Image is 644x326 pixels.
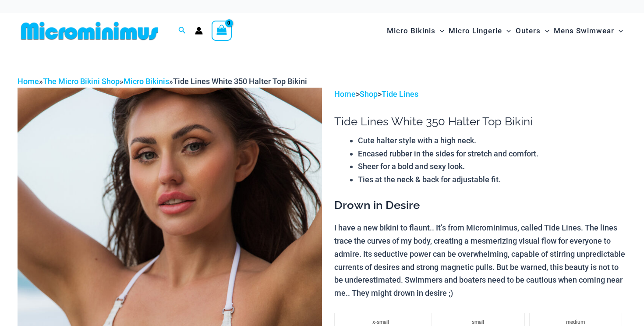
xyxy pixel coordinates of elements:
h1: Tide Lines White 350 Halter Top Bikini [334,115,626,128]
span: Menu Toggle [541,20,549,42]
a: Micro Bikinis [124,77,169,86]
span: Menu Toggle [614,20,623,42]
a: Home [334,89,356,99]
img: MM SHOP LOGO FLAT [18,21,162,41]
span: Micro Lingerie [449,20,502,42]
a: Micro LingerieMenu ToggleMenu Toggle [446,18,513,44]
a: Account icon link [195,27,203,35]
li: Cute halter style with a high neck. [358,134,626,147]
a: Home [18,77,39,86]
a: Tide Lines [382,89,418,99]
span: Tide Lines White 350 Halter Top Bikini [173,77,307,86]
a: OutersMenu ToggleMenu Toggle [513,18,552,44]
a: The Micro Bikini Shop [43,77,120,86]
span: Micro Bikinis [387,20,435,42]
a: Shop [360,89,378,99]
a: View Shopping Cart, empty [212,21,232,41]
span: x-small [372,319,389,325]
span: Menu Toggle [435,20,444,42]
a: Mens SwimwearMenu ToggleMenu Toggle [552,18,625,44]
span: Mens Swimwear [554,20,614,42]
a: Micro BikinisMenu ToggleMenu Toggle [385,18,446,44]
p: > > [334,88,626,101]
span: Outers [516,20,541,42]
span: medium [566,319,585,325]
p: I have a new bikini to flaunt.. It’s from Microminimus, called Tide Lines. The lines trace the cu... [334,221,626,299]
span: small [472,319,484,325]
li: Encased rubber in the sides for stretch and comfort. [358,147,626,160]
span: » » » [18,77,307,86]
nav: Site Navigation [383,16,626,46]
li: Ties at the neck & back for adjustable fit. [358,173,626,186]
li: Sheer for a bold and sexy look. [358,160,626,173]
h3: Drown in Desire [334,198,626,213]
a: Search icon link [178,25,186,36]
span: Menu Toggle [502,20,511,42]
